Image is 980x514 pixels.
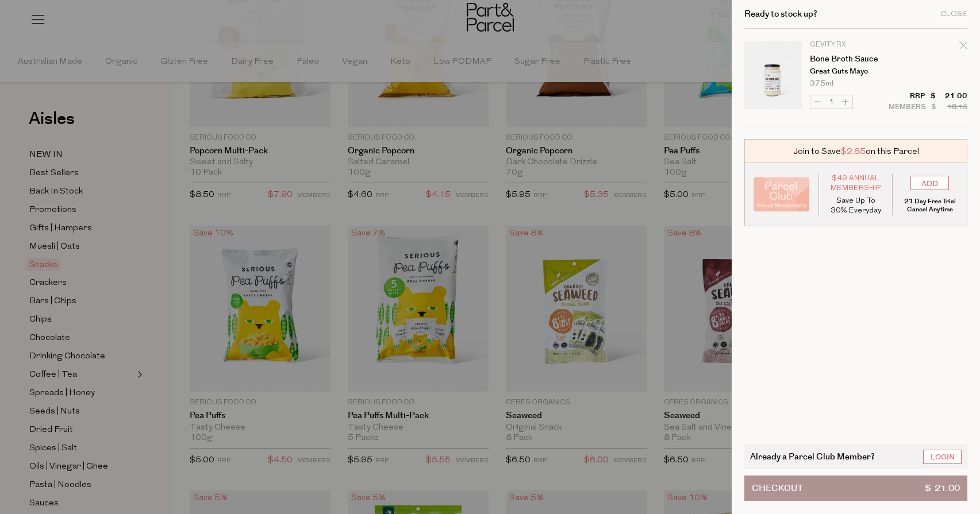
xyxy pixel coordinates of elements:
input: ADD [910,176,949,190]
p: Great Guts Mayo [810,68,899,75]
button: Checkout$ 21.00 [744,476,967,501]
div: Join to Save on this Parcel [744,139,967,163]
a: Bone Broth Sauce [810,55,899,63]
h2: Ready to stock up? [744,10,817,18]
p: 21 Day Free Trial Cancel Anytime [901,198,958,214]
span: $ 21.00 [925,476,960,500]
span: $2.85 [841,145,866,157]
span: Already a Parcel Club Member? [750,450,875,463]
div: Remove Bone Broth Sauce [959,40,967,55]
input: QTY Bone Broth Sauce [824,95,839,109]
span: Checkout [752,476,803,500]
div: Close [940,10,967,18]
p: Save Up To 30% Everyday [828,196,884,215]
p: Gevity RX [810,41,899,48]
span: 375ml [810,80,833,87]
span: $49 Annual Membership [828,173,884,193]
a: Login [923,450,962,464]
